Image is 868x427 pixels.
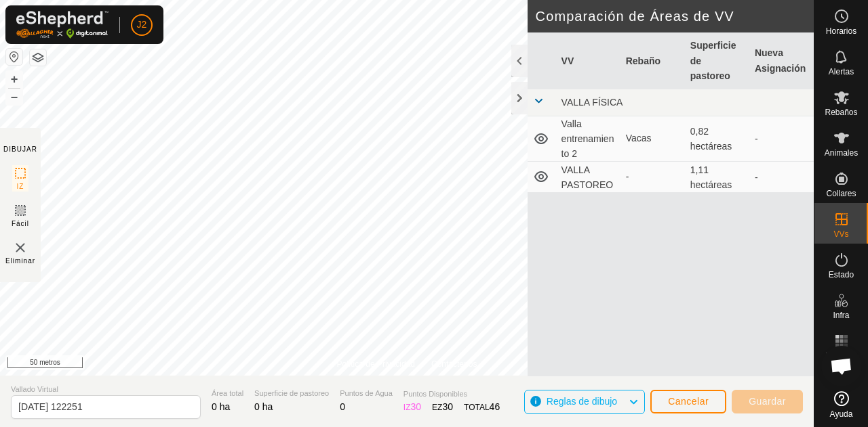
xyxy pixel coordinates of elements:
font: Alertas [829,67,854,76]
font: Mapa de Calor [825,351,857,369]
font: Guardar [749,396,786,407]
font: Infra [833,311,849,320]
font: Rebaños [825,108,857,117]
font: Superficie de pastoreo [690,40,736,81]
font: - [626,171,629,182]
font: Reglas de dibujo [547,396,617,407]
font: Fácil [12,220,29,227]
button: Capas del Mapa [30,49,46,66]
button: Cancelar [650,390,726,413]
font: IZ [17,183,24,190]
font: Eliminar [5,257,35,265]
font: – [11,89,18,104]
font: Comparación de Áreas de VV [536,9,734,24]
font: DIBUJAR [3,145,37,153]
font: 46 [490,401,500,412]
a: Política de Privacidad [337,358,415,370]
font: Nueva Asignación [755,47,806,73]
font: 30 [442,401,453,412]
font: 1,11 hectáreas [690,164,732,189]
font: Superficie de pastoreo [254,389,329,397]
font: VV [561,55,574,66]
font: 0 ha [254,401,273,412]
font: 0 [340,401,345,412]
font: TOTAL [464,403,490,412]
font: J2 [137,19,147,30]
font: 0 ha [212,401,230,412]
font: Contáctenos [431,359,477,369]
font: Vacas [626,133,652,143]
button: – [6,89,22,105]
font: VVs [833,229,848,239]
a: Ayuda [814,386,868,424]
img: Logotipo de Gallagher [16,11,108,39]
div: Chat abierto [821,346,862,386]
font: Rebaño [626,55,660,66]
button: + [6,71,22,87]
font: + [11,72,18,86]
font: Animales [825,148,858,158]
button: Restablecer Mapa [6,49,22,65]
font: - [755,171,758,182]
font: EZ [432,403,442,412]
font: Estado [829,270,854,279]
font: Puntos de Agua [340,389,393,397]
font: Ayuda [830,409,853,419]
font: VALLA FÍSICA [561,97,623,108]
img: VV [12,240,28,256]
font: VALLA PASTOREO [561,164,614,189]
font: Valla entrenamiento 2 [561,118,614,159]
font: Política de Privacidad [337,359,415,369]
font: Puntos Disponibles [403,390,467,398]
button: Guardar [732,390,803,413]
font: Área total [212,389,243,397]
font: Cancelar [668,396,709,407]
font: Vallado Virtual [11,385,58,393]
font: Collares [826,189,856,198]
font: 30 [411,401,422,412]
font: Horarios [826,26,856,36]
font: - [755,133,758,144]
a: Contáctenos [431,358,477,370]
font: IZ [403,403,411,412]
font: 0,82 hectáreas [690,126,732,152]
